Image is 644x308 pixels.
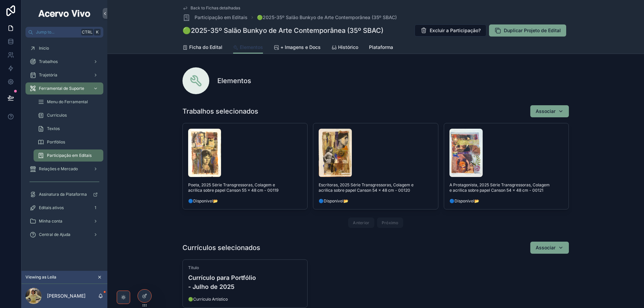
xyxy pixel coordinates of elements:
[188,265,302,270] span: Título
[182,5,240,11] a: Back to Fichas detalhadas
[91,204,99,212] div: 1
[47,139,65,145] span: Portfólios
[36,29,78,35] span: Jump to...
[47,113,67,118] span: Curriculos
[530,105,569,117] button: Associar
[47,126,60,131] span: Textos
[37,8,92,19] img: App logo
[182,123,308,209] a: Poeta,-2025-Série-Transgressoras,-Colagem-e-acrílica-sobre-papel-Canson-55-x-48-cm---00119-web.jp...
[530,242,569,254] button: Associar
[25,82,103,95] a: Ferramental de Suporte
[331,41,358,55] a: Histórico
[182,26,383,35] h1: 🟢2025-35º Salão Bunkyo de Arte Contemporânea (35º SBAC)
[34,123,103,135] a: Textos
[34,96,103,108] a: Menu do Ferramental
[47,99,88,105] span: Menu do Ferramental
[95,29,100,35] span: K
[39,219,62,224] span: Minha conta
[182,243,260,252] h1: Currículos selecionados
[189,44,222,51] span: Ficha do Edital
[369,44,393,51] span: Plataforma
[257,14,397,21] a: 🟢2025-35º Salão Bunkyo de Arte Contemporânea (35º SBAC)
[25,215,103,227] a: Minha conta
[39,166,78,172] span: Relações e Mercado
[39,232,70,237] span: Central de Ajuda
[25,229,103,241] a: Central de Ajuda
[25,27,103,38] button: Jump to...CtrlK
[188,198,302,204] span: 🔵Disponível📂
[369,41,393,55] a: Plataforma
[81,29,93,36] span: Ctrl
[25,42,103,54] a: Início
[274,41,321,55] a: + Imagens e Docs
[217,76,251,85] h1: Elementos
[188,297,302,302] span: 🟢Currículo Artístico
[34,149,103,162] a: Participação em Editais
[21,38,107,249] div: scrollable content
[39,46,49,51] span: Início
[25,56,103,68] a: Trabalhos
[182,259,308,308] a: TítuloCurrículo para Portfólio - Julho de 2025🟢Currículo Artístico
[182,13,248,21] a: Participação em Editais
[313,123,438,209] a: Escritoras,-2025-Série-Transgressoras,-Colagem-e-acrílica-sobre-papel-Canson-54-x-48-cm---00120-w...
[188,273,302,291] h4: Currículo para Portfólio - Julho de 2025
[25,202,103,214] a: Editais ativos1
[39,205,64,210] span: Editais ativos
[191,5,240,11] span: Back to Fichas detalhadas
[39,192,87,197] span: Assinatura da Plataforma
[240,44,263,51] span: Elementos
[338,44,358,51] span: Histórico
[449,182,563,193] span: A Protagonista, 2025 Série Transgressoras, Colagem e acrílica sobre papel Canson 54 x 48 cm - 00121
[39,86,84,91] span: Ferramental de Suporte
[449,198,563,204] span: 🔵Disponível📂
[25,274,56,280] span: Viewing as Leila
[489,24,566,37] button: Duplicar Projeto de Edital
[319,129,352,177] img: Escritoras,-2025-Série-Transgressoras,-Colagem-e-acrílica-sobre-papel-Canson-54-x-48-cm---00120-w...
[504,27,561,34] span: Duplicar Projeto de Edital
[25,69,103,81] a: Trajetória
[415,24,486,37] button: Excluir a Participação?
[182,107,258,116] h1: Trabalhos selecionados
[233,41,263,54] a: Elementos
[34,136,103,148] a: Portfólios
[188,182,302,193] span: Poeta, 2025 Série Transgressoras, Colagem e acrílica sobre papel Canson 55 x 48 cm - 00119
[430,27,481,34] span: Excluir a Participação?
[39,72,57,78] span: Trajetória
[536,244,555,251] span: Associar
[188,129,221,177] img: Poeta,-2025-Série-Transgressoras,-Colagem-e-acrílica-sobre-papel-Canson-55-x-48-cm---00119-web.jpg
[449,129,483,177] img: A-Protagonista,-2025-Série-Transgressoras,-Colagem-e-acrílica-sobre-papel-Canson-54-x-48-cm---001...
[34,109,103,121] a: Curriculos
[195,14,248,21] span: Participação em Editais
[25,163,103,175] a: Relações e Mercado
[319,198,432,204] span: 🔵Disponível📂
[536,108,555,115] span: Associar
[280,44,321,51] span: + Imagens e Docs
[444,123,569,209] a: A-Protagonista,-2025-Série-Transgressoras,-Colagem-e-acrílica-sobre-papel-Canson-54-x-48-cm---001...
[182,41,222,55] a: Ficha do Edital
[47,293,86,299] p: [PERSON_NAME]
[319,182,432,193] span: Escritoras, 2025 Série Transgressoras, Colagem e acrílica sobre papel Canson 54 x 48 cm - 00120
[25,188,103,200] a: Assinatura da Plataforma
[47,153,92,158] span: Participação em Editais
[39,59,58,64] span: Trabalhos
